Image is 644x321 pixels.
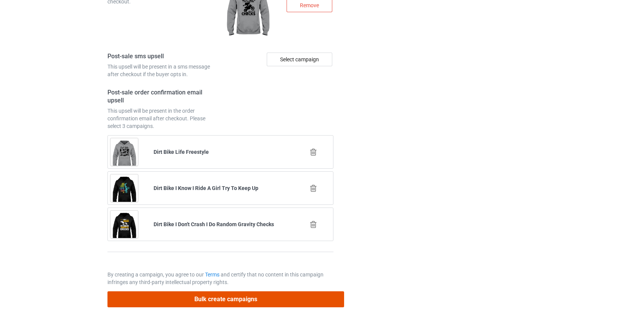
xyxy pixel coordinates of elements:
[154,185,258,191] b: Dirt Bike I Know I Ride A Girl Try To Keep Up
[107,63,218,78] div: This upsell will be present in a sms message after checkout if the buyer opts in.
[107,107,218,130] div: This upsell will be present in the order confirmation email after checkout. Please select 3 campa...
[107,271,334,286] p: By creating a campaign, you agree to our and certify that no content in this campaign infringes a...
[107,89,218,104] h4: Post-sale order confirmation email upsell
[107,53,218,61] h4: Post-sale sms upsell
[267,53,332,66] div: Select campaign
[205,271,219,278] a: Terms
[107,291,344,307] button: Bulk create campaigns
[154,149,209,155] b: Dirt Bike Life Freestyle
[154,221,274,227] b: Dirt Bike I Don't Crash I Do Random Gravity Checks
